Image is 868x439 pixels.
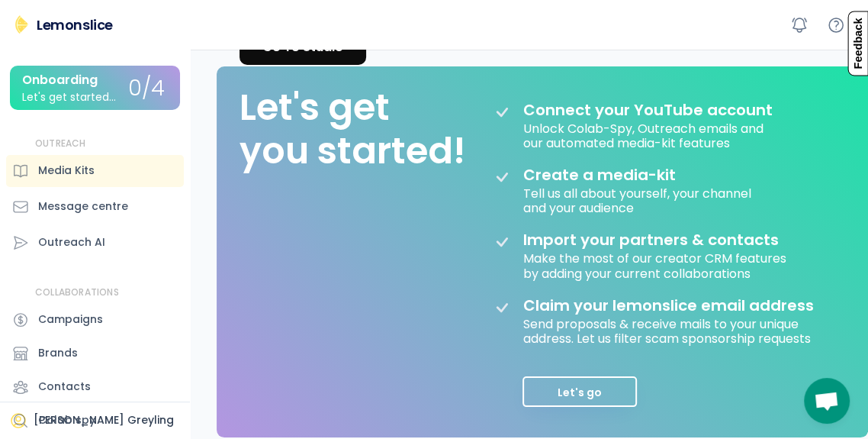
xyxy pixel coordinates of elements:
div: Tell us all about yourself, your channel and your audience [523,184,754,215]
div: Send proposals & receive mails to your unique address. Let us filter scam sponsorship requests [523,315,828,346]
div: Message centre [38,199,128,215]
div: COLLABORATIONS [35,286,119,299]
div: Campaigns [38,311,103,328]
div: Colab spy [38,412,95,428]
div: Contacts [38,379,91,395]
div: 0/4 [128,77,165,101]
div: Outreach AI [38,234,105,250]
div: Brands [38,345,78,361]
img: Lemonslice [12,15,31,34]
button: Let's go [522,376,637,407]
div: Onboarding [22,73,98,87]
div: Import your partners & contacts [523,231,779,249]
div: Make the most of our creator CRM features by adding your current collaborations [523,249,789,280]
div: Unlock Colab-Spy, Outreach emails and our automated media-kit features [523,119,767,150]
div: Connect your YouTube account [523,101,773,119]
div: Let's get started... [22,92,116,103]
div: Media Kits [38,163,95,179]
div: OUTREACH [35,137,86,150]
div: Open chat [804,378,850,424]
div: Let's get you started! [240,86,465,173]
div: Create a media-kit [523,166,714,184]
div: Claim your lemonslice email address [523,296,814,315]
div: Lemonslice [37,15,113,34]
